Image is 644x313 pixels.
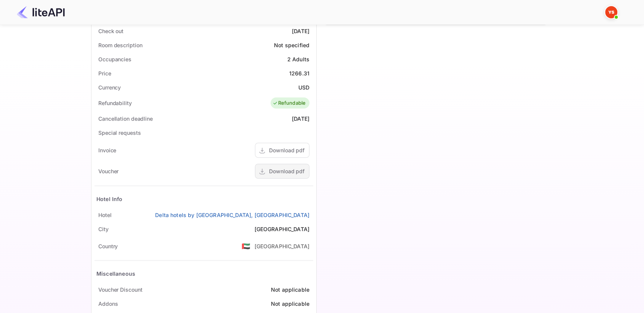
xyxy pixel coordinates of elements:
div: Voucher [98,167,119,175]
img: LiteAPI Logo [17,6,65,18]
div: Refundable [272,99,306,107]
img: Yandex Support [605,6,617,18]
div: Miscellaneous [96,270,135,278]
div: Special requests [98,129,141,137]
div: Country [98,242,118,250]
div: Cancellation deadline [98,115,153,123]
div: 1266.31 [289,69,309,77]
div: Refundability [98,99,132,107]
div: Not applicable [271,300,309,308]
div: Download pdf [269,167,304,175]
div: [DATE] [292,27,309,35]
div: [DATE] [292,115,309,123]
div: USD [298,83,309,91]
div: Check out [98,27,123,35]
div: Price [98,69,111,77]
div: Hotel [98,211,112,219]
div: Invoice [98,146,116,154]
div: Hotel Info [96,195,123,203]
div: Occupancies [98,55,131,63]
div: Addons [98,300,118,308]
div: Currency [98,83,121,91]
div: Not specified [274,41,309,49]
a: Delta hotels by [GEOGRAPHIC_DATA], [GEOGRAPHIC_DATA] [155,211,309,219]
div: [GEOGRAPHIC_DATA] [254,225,309,233]
div: [GEOGRAPHIC_DATA] [254,242,309,250]
div: Not applicable [271,286,309,294]
div: Download pdf [269,146,304,154]
span: United States [242,239,250,253]
div: City [98,225,109,233]
div: Voucher Discount [98,286,142,294]
div: 2 Adults [287,55,309,63]
div: Room description [98,41,142,49]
